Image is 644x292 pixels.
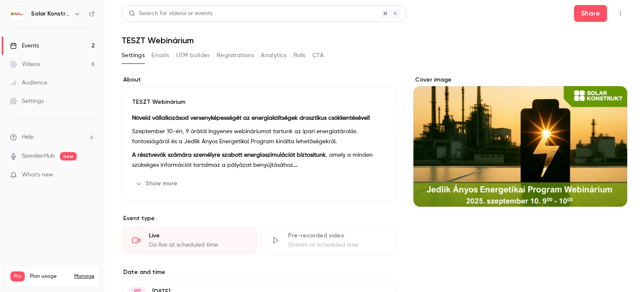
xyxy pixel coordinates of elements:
span: Pro [10,271,25,281]
button: Share [574,5,607,22]
button: Settings [122,49,145,62]
p: Szeptember 10-én, 9 órától ingyenes webináriumot tartunk az ipari energiatárolás fontosságáról és... [132,126,386,147]
a: SpeakerHub [22,152,55,160]
button: Polls [293,49,306,62]
button: Emails [151,49,169,62]
button: Analytics [261,49,287,62]
div: Pre-recorded videoStream at scheduled time [261,226,397,255]
img: Solar Konstrukt Kft. [10,7,24,21]
div: Events [10,42,39,50]
div: Audience [10,79,47,87]
li: help-dropdown-opener [10,133,95,142]
button: Registrations [217,49,254,62]
p: , amely a minden szükséges információt tartalmaz a pályázat benyújtásához. [132,150,386,170]
div: LiveGo live at scheduled time [122,226,257,255]
div: Videos [10,60,40,68]
strong: A résztvevők számára személyre szabott energiaszimulációt biztosítunk [132,152,326,158]
span: Help [22,133,34,142]
div: Go live at scheduled time [149,241,247,249]
div: Settings [10,97,44,105]
section: Cover image [413,76,627,207]
div: Stream at scheduled time [288,241,386,249]
span: Plan usage [30,273,69,280]
button: Show more [132,177,182,190]
p: TESZT Webinárium [132,98,386,106]
h6: Solar Konstrukt Kft. [31,10,70,18]
label: Cover image [413,76,627,84]
h1: TESZT Webinárium [122,35,627,45]
a: Manage [74,273,94,280]
div: Live [149,231,247,240]
button: CTA [312,49,324,62]
p: Event type [122,214,397,223]
label: Date and time [122,268,397,276]
span: What's new [22,171,53,179]
strong: Növeld vállalkozásod versenyképességét az energiaköltségek drasztikus csökkentésével! [132,115,370,121]
div: Pre-recorded video [288,231,386,240]
span: new [60,152,77,160]
div: Search for videos or events [129,9,213,18]
label: About [122,76,397,84]
button: UTM builder [176,49,210,62]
